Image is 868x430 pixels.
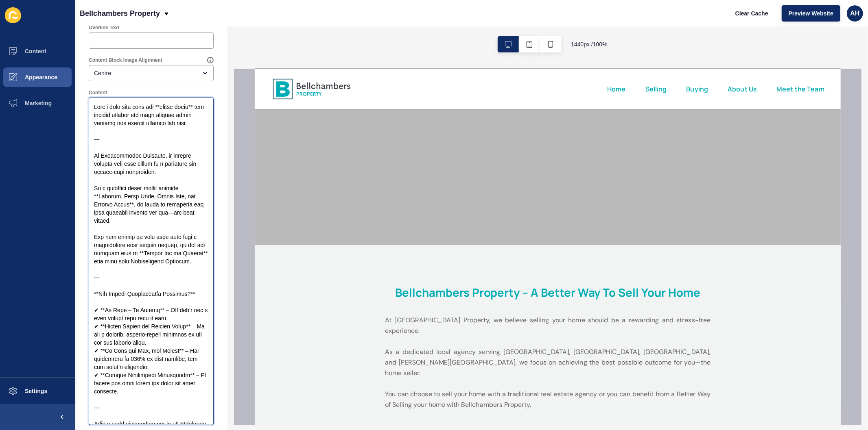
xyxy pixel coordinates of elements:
[130,217,456,230] h2: Bellchambers Property – A Better Way to Sell Your Home
[89,89,107,96] label: Content
[391,15,412,25] a: Selling
[3,135,583,172] div: Scroll
[782,5,840,22] button: Preview Website
[89,57,162,63] label: Content Block Image Alignment
[89,24,119,31] label: Overline Text
[728,5,775,22] button: Clear Cache
[432,15,454,25] a: Buying
[89,65,214,81] div: open menu
[352,15,371,25] a: Home
[473,15,502,25] a: About Us
[850,9,859,17] span: AH
[80,3,160,24] p: Bellchambers Property
[571,40,608,48] span: 1440 px / 100 %
[735,9,768,17] span: Clear Cache
[16,8,98,33] img: Company logo
[90,99,212,424] textarea: Lore’i dolo sita cons adi **elitse doeiu** tem incidid utlabor etd magn aliquae admin veniamq nos...
[522,15,570,25] a: Meet the Team
[789,9,833,17] span: Preview Website
[130,246,456,341] p: At [GEOGRAPHIC_DATA] Property, we believe selling your home should be a rewarding and stress-free...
